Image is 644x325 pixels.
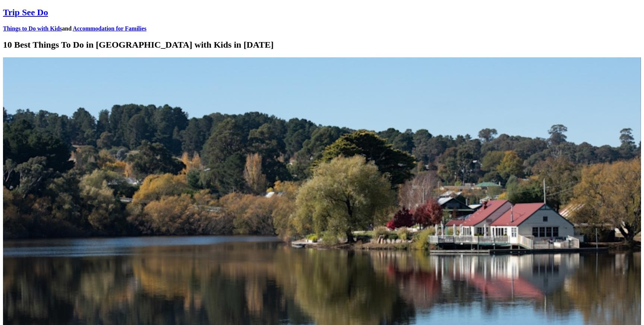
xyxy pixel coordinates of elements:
h4: and [3,25,641,32]
a: Accommodation for Families [73,25,146,32]
a: Trip See Do [3,7,48,17]
h1: 10 Best Things To Do in [GEOGRAPHIC_DATA] with Kids in [DATE] [3,40,641,50]
a: Things to Do with Kids [3,25,62,32]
